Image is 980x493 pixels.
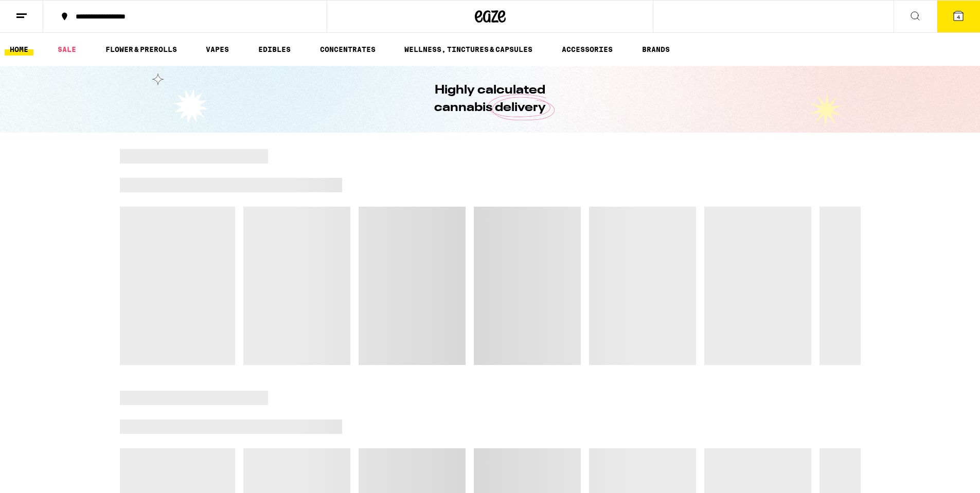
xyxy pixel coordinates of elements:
[937,1,980,32] button: 4
[399,43,538,56] a: WELLNESS, TINCTURES & CAPSULES
[253,43,296,56] a: EDIBLES
[100,43,182,56] a: FLOWER & PREROLLS
[405,82,575,117] h1: Highly calculated cannabis delivery
[315,43,381,56] a: CONCENTRATES
[637,43,675,56] a: BRANDS
[5,43,33,56] a: HOME
[957,14,960,20] span: 4
[52,43,81,56] a: SALE
[557,43,618,56] a: ACCESSORIES
[201,43,234,56] a: VAPES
